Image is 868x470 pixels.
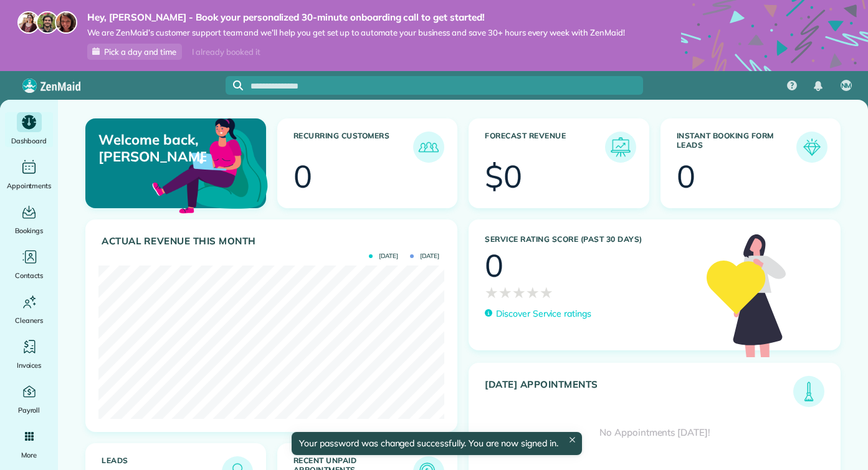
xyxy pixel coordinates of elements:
[410,253,439,259] span: [DATE]
[17,359,42,372] span: Invoices
[15,314,43,327] span: Cleaners
[15,269,43,282] span: Contacts
[102,236,444,247] h3: Actual Revenue this month
[540,281,553,304] span: ★
[292,432,582,455] div: Your password was changed successfully. You are now signed in.
[796,379,821,404] img: icon_todays_appointments-901f7ab196bb0bea1936b74009e4eb5ffbc2d2711fa7634e0d609ed5ef32b18b.png
[677,161,695,192] div: 0
[416,135,441,160] img: icon_recurring_customers-cf858462ba22bcd05b5a5880d41d6543d210077de5bb9ebc9590e49fd87d84ed.png
[5,337,53,372] a: Invoices
[369,253,398,259] span: [DATE]
[5,112,53,147] a: Dashboard
[799,135,824,160] img: icon_form_leads-04211a6a04a5b2264e4ee56bc0799ec3eb69b7e499cbb523a139df1d13a81ae0.png
[512,281,526,304] span: ★
[526,281,540,304] span: ★
[150,104,270,225] img: dashboard_welcome-42a62b7d889689a78055ac9021e634bf52bae3f8056760290aed330b23ab8690.png
[11,135,47,147] span: Dashboard
[485,250,503,281] div: 0
[226,80,243,90] button: Focus search
[485,132,605,163] h3: Forecast Revenue
[55,11,77,34] img: michelle-19f622bdf1676172e81f8f8fba1fb50e276960ebfe0243fe18214015130c80e4.jpg
[36,11,59,34] img: jorge-587dff0eeaa6aab1f244e6dc62b8924c3b6ad411094392a53c71c6c4a576187d.jpg
[805,72,831,100] div: Notifications
[7,180,52,192] span: Appointments
[5,381,53,416] a: Payroll
[293,132,414,163] h3: Recurring Customers
[496,307,591,320] p: Discover Service ratings
[15,224,44,237] span: Bookings
[18,404,41,416] span: Payroll
[485,379,793,407] h3: [DATE] Appointments
[498,281,512,304] span: ★
[485,307,591,320] a: Discover Service ratings
[608,135,633,160] img: icon_forecast_revenue-8c13a41c7ed35a8dcfafea3cbb826a0462acb37728057bba2d056411b612bbbe.png
[87,44,182,60] a: Pick a day and time
[777,71,868,100] nav: Main
[5,247,53,282] a: Contacts
[184,44,267,60] div: I already booked it
[841,81,852,91] span: NM
[21,449,37,461] span: More
[233,80,243,90] svg: Focus search
[5,202,53,237] a: Bookings
[17,11,40,34] img: maria-72a9807cf96188c08ef61303f053569d2e2a8a1cde33d635c8a3ac13582a053d.jpg
[98,132,206,165] p: Welcome back, [PERSON_NAME]!
[87,27,625,38] span: We are ZenMaid’s customer support team and we’ll help you get set up to automate your business an...
[485,161,522,192] div: $0
[5,157,53,192] a: Appointments
[104,47,176,57] span: Pick a day and time
[87,11,625,24] strong: Hey, [PERSON_NAME] - Book your personalized 30-minute onboarding call to get started!
[5,292,53,327] a: Cleaners
[485,235,694,244] h3: Service Rating score (past 30 days)
[293,161,312,192] div: 0
[469,407,840,459] div: No Appointments [DATE]!
[485,281,498,304] span: ★
[677,132,797,163] h3: Instant Booking Form Leads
